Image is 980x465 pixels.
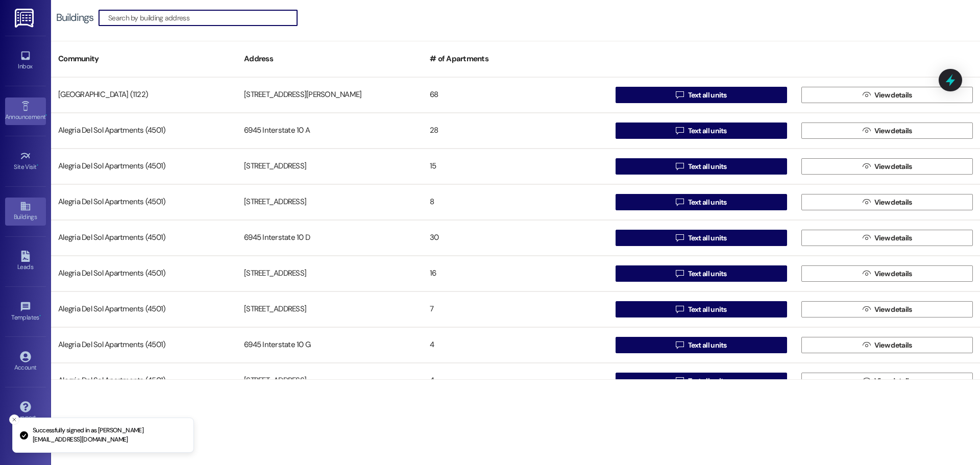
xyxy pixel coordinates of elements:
[688,376,727,386] span: Text all units
[423,156,608,177] div: 15
[51,371,237,391] div: Alegria Del Sol Apartments (4501)
[676,91,683,99] i: 
[863,234,870,242] i: 
[423,299,608,320] div: 7
[237,335,423,355] div: 6945 Interstate 10 G
[676,198,683,206] i: 
[5,298,46,326] a: Templates •
[237,228,423,248] div: 6945 Interstate 10 D
[688,304,727,315] span: Text all units
[56,12,93,23] div: Buildings
[688,161,727,172] span: Text all units
[108,11,297,25] input: Search by building address
[237,371,423,391] div: [STREET_ADDRESS]
[237,156,423,177] div: [STREET_ADDRESS]
[39,312,41,320] span: •
[45,112,47,119] span: •
[423,85,608,105] div: 68
[5,47,46,75] a: Inbox
[51,263,237,284] div: Alegria Del Sol Apartments (4501)
[801,87,973,103] button: View details
[237,46,423,71] div: Address
[874,161,912,172] span: View details
[874,376,912,386] span: View details
[688,268,727,279] span: Text all units
[423,192,608,212] div: 8
[874,233,912,243] span: View details
[37,162,38,169] span: •
[801,373,973,389] button: View details
[616,194,787,210] button: Text all units
[676,162,683,170] i: 
[616,123,787,139] button: Text all units
[676,377,683,385] i: 
[676,234,683,242] i: 
[863,341,870,349] i: 
[874,197,912,208] span: View details
[51,85,237,105] div: [GEOGRAPHIC_DATA] (1122)
[616,230,787,246] button: Text all units
[863,198,870,206] i: 
[33,426,185,444] p: Successfully signed in as [PERSON_NAME][EMAIL_ADDRESS][DOMAIN_NAME]
[423,263,608,284] div: 16
[863,270,870,278] i: 
[51,46,237,71] div: Community
[801,123,973,139] button: View details
[616,158,787,175] button: Text all units
[688,197,727,208] span: Text all units
[801,265,973,282] button: View details
[15,9,36,28] img: ResiDesk Logo
[616,373,787,389] button: Text all units
[237,192,423,212] div: [STREET_ADDRESS]
[423,46,608,71] div: # of Apartments
[616,265,787,282] button: Text all units
[51,120,237,141] div: Alegria Del Sol Apartments (4501)
[676,127,683,135] i: 
[237,85,423,105] div: [STREET_ADDRESS][PERSON_NAME]
[51,156,237,177] div: Alegria Del Sol Apartments (4501)
[874,304,912,315] span: View details
[863,377,870,385] i: 
[801,230,973,246] button: View details
[874,268,912,279] span: View details
[874,340,912,351] span: View details
[51,228,237,248] div: Alegria Del Sol Apartments (4501)
[874,126,912,136] span: View details
[5,248,46,275] a: Leads
[688,340,727,351] span: Text all units
[801,158,973,175] button: View details
[801,337,973,353] button: View details
[874,90,912,101] span: View details
[688,126,727,136] span: Text all units
[237,263,423,284] div: [STREET_ADDRESS]
[863,91,870,99] i: 
[616,337,787,353] button: Text all units
[676,341,683,349] i: 
[5,348,46,376] a: Account
[423,371,608,391] div: 4
[801,301,973,317] button: View details
[237,120,423,141] div: 6945 Interstate 10 A
[801,194,973,210] button: View details
[423,120,608,141] div: 28
[423,228,608,248] div: 30
[676,270,683,278] i: 
[616,301,787,317] button: Text all units
[688,90,727,101] span: Text all units
[51,299,237,320] div: Alegria Del Sol Apartments (4501)
[5,398,46,426] a: Support
[688,233,727,243] span: Text all units
[5,198,46,225] a: Buildings
[5,148,46,175] a: Site Visit •
[616,87,787,103] button: Text all units
[237,299,423,320] div: [STREET_ADDRESS]
[863,305,870,313] i: 
[9,414,19,425] button: Close toast
[863,127,870,135] i: 
[676,305,683,313] i: 
[51,335,237,355] div: Alegria Del Sol Apartments (4501)
[51,192,237,212] div: Alegria Del Sol Apartments (4501)
[423,335,608,355] div: 4
[863,162,870,170] i: 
